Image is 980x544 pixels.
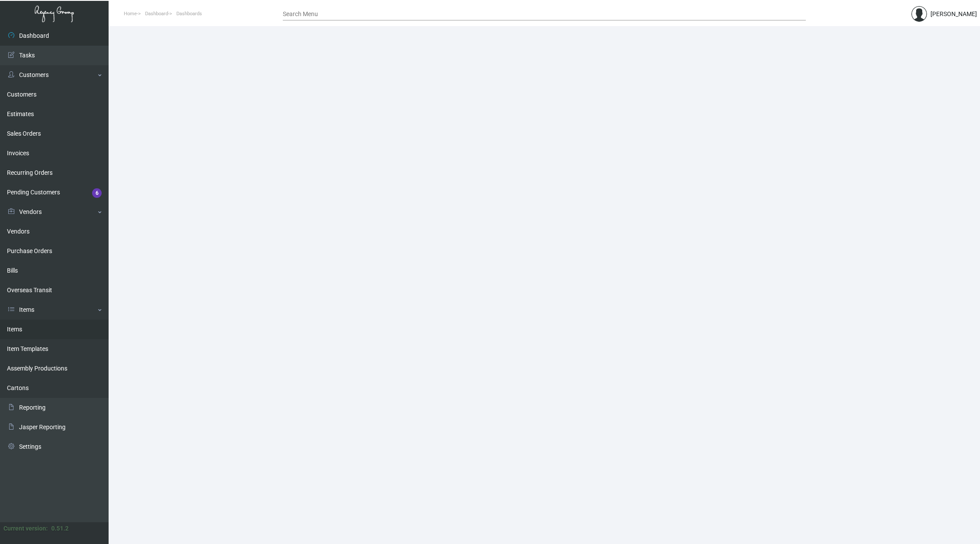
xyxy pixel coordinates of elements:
div: [PERSON_NAME] [930,10,977,19]
span: Home [124,11,137,17]
span: Dashboards [176,11,202,17]
img: admin@bootstrapmaster.com [911,6,927,22]
div: 0.51.2 [51,524,69,533]
span: Dashboard [145,11,168,17]
div: Current version: [3,524,48,533]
